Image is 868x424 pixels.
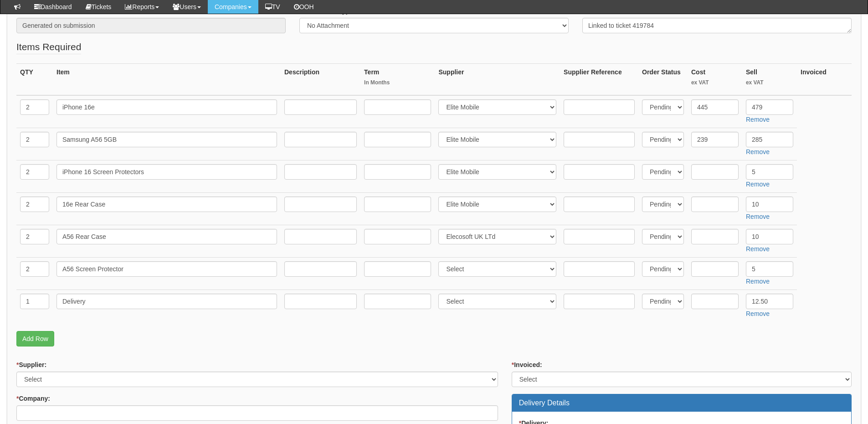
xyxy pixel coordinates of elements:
a: Remove [746,181,770,188]
a: Remove [746,278,770,285]
label: Invoiced: [512,360,542,369]
label: Supplier: [16,360,46,369]
th: Description [281,63,360,95]
th: Invoiced [797,63,852,95]
label: Company: [16,394,50,403]
th: Term [360,63,435,95]
small: In Months [364,79,431,87]
th: Sell [742,63,797,95]
th: Supplier Reference [560,63,638,95]
th: Cost [688,63,742,95]
a: Remove [746,148,770,155]
th: Order Status [638,63,688,95]
small: ex VAT [691,79,739,87]
legend: Items Required [16,40,81,54]
th: QTY [16,63,53,95]
small: ex VAT [746,79,793,87]
th: Supplier [435,63,560,95]
a: Remove [746,213,770,220]
th: Item [53,63,281,95]
a: Remove [746,116,770,123]
a: Remove [746,245,770,253]
a: Add Row [16,331,54,346]
a: Remove [746,310,770,317]
h3: Delivery Details [519,399,844,407]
